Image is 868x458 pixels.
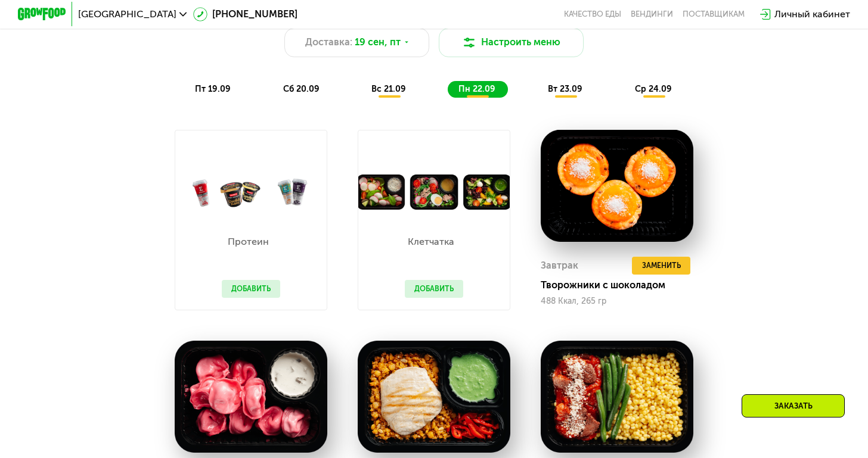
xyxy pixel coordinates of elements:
[541,279,703,291] div: Творожники с шоколадом
[642,260,681,272] span: Заменить
[283,84,320,94] span: сб 20.09
[541,257,578,275] div: Завтрак
[371,84,406,94] span: вс 21.09
[683,10,745,19] div: поставщикам
[222,280,280,298] button: Добавить
[774,7,850,21] div: Личный кабинет
[195,84,231,94] span: пт 19.09
[541,297,693,306] div: 488 Ккал, 265 гр
[632,257,690,275] button: Заменить
[405,280,463,298] button: Добавить
[355,35,401,49] span: 19 сен, пт
[78,10,176,19] span: [GEOGRAPHIC_DATA]
[742,394,845,418] div: Заказать
[439,28,584,57] button: Настроить меню
[193,7,297,21] a: [PHONE_NUMBER]
[458,84,495,94] span: пн 22.09
[564,10,621,19] a: Качество еды
[305,35,352,49] span: Доставка:
[631,10,673,19] a: Вендинги
[222,237,275,247] p: Протеин
[548,84,582,94] span: вт 23.09
[405,237,458,247] p: Клетчатка
[635,84,672,94] span: ср 24.09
